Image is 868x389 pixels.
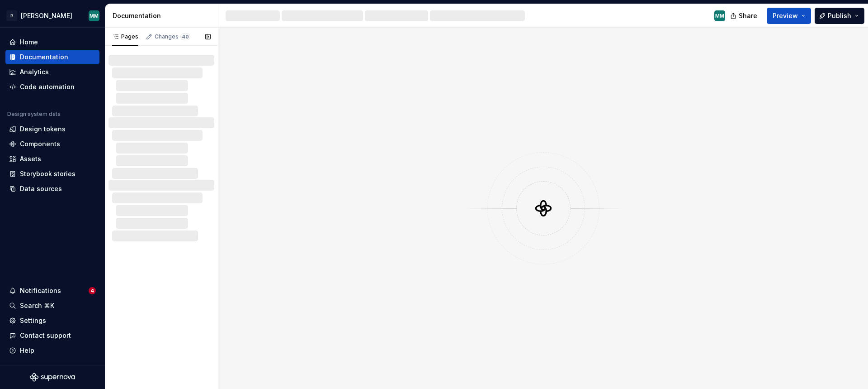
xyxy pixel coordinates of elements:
a: Analytics [5,65,99,79]
div: Storybook stories [20,169,75,178]
button: Preview [767,8,811,24]
button: Contact support [5,328,99,343]
a: Settings [5,313,99,328]
button: Help [5,343,99,358]
span: 4 [89,287,96,294]
div: Home [20,38,38,47]
div: Design system data [7,110,61,118]
div: MM [715,12,724,19]
div: Search ⌘K [20,301,54,310]
a: Design tokens [5,122,99,136]
div: MM [90,12,99,19]
a: Components [5,137,99,151]
button: Search ⌘K [5,298,99,313]
div: Documentation [113,11,214,20]
a: Data sources [5,182,99,196]
span: Share [739,11,757,20]
button: Share [726,8,763,24]
svg: Supernova Logo [30,373,75,382]
div: Notifications [20,286,61,295]
div: Design tokens [20,125,66,134]
button: Publish [815,8,864,24]
div: R [6,10,17,21]
div: Assets [20,154,41,163]
div: Contact support [20,331,71,340]
a: Storybook stories [5,167,99,181]
div: Components [20,139,60,149]
span: Publish [828,11,851,20]
button: Notifications4 [5,283,99,298]
div: Settings [20,316,46,325]
div: Changes [155,33,190,40]
a: Assets [5,152,99,166]
div: [PERSON_NAME] [21,11,72,20]
div: Pages [112,33,138,40]
span: 40 [180,33,190,40]
div: Data sources [20,184,62,193]
span: Preview [773,11,798,20]
a: Code automation [5,80,99,94]
button: R[PERSON_NAME]MM [2,6,103,25]
div: Help [20,346,34,355]
a: Home [5,35,99,49]
div: Code automation [20,82,75,91]
a: Documentation [5,50,99,64]
div: Analytics [20,67,49,77]
div: Documentation [20,53,68,62]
